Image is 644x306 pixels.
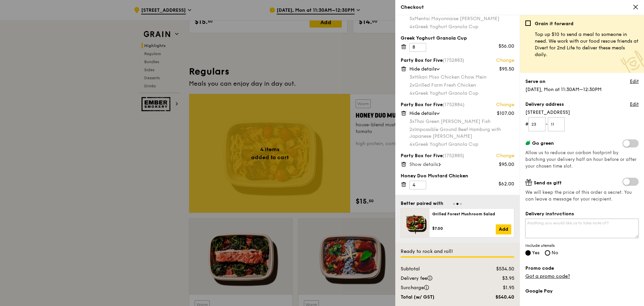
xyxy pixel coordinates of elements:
[409,90,514,97] div: Greek Yoghurt Granola Cup
[409,119,414,124] span: 3x
[525,78,546,85] label: Serve on
[397,275,478,282] div: Delivery fee
[498,43,514,50] div: $56.00
[409,82,414,88] span: 2x
[525,288,639,295] label: Google Pay
[499,66,514,73] div: $95.50
[409,16,414,21] span: 5x
[528,117,546,131] input: Floor
[453,203,455,205] span: Go to slide 1
[499,161,514,168] div: $95.00
[397,266,478,272] div: Subtotal
[630,78,639,85] a: Edit
[401,173,514,179] div: Honey Duo Mustard Chicken
[496,101,514,108] a: Change
[409,74,514,81] div: Hikari Miso Chicken Chow Mein
[401,35,514,42] div: Greek Yoghurt Granola Cup
[534,180,562,186] span: Send as gift
[478,275,518,282] div: $3.95
[545,250,550,256] input: No
[409,24,415,30] span: 4x
[478,266,518,272] div: $534.50
[498,181,514,187] div: $62.00
[409,111,436,116] span: Hide details
[525,250,531,256] input: Yes
[478,285,518,291] div: $1.95
[432,226,496,231] div: $7.00
[496,224,511,234] a: Add
[460,203,462,205] span: Go to slide 3
[525,189,639,203] span: We will keep the price of this order a secret. You can leave a message for your recipient.
[409,162,438,167] span: Show details
[401,57,514,64] div: Party Box for Five
[409,118,514,125] div: Thai Green [PERSON_NAME] Fish
[525,109,639,116] span: [STREET_ADDRESS]
[409,74,414,80] span: 3x
[401,4,639,11] div: Checkout
[620,50,644,74] img: Meal donation
[401,200,443,207] div: Better paired with
[409,141,415,147] span: 4x
[443,153,464,159] span: (1752885)
[532,140,554,146] span: Go green
[630,101,639,108] a: Edit
[525,87,602,92] span: [DATE], Mon at 11:30AM–12:30PM
[478,294,518,301] div: $540.40
[409,141,514,148] div: Greek Yoghurt Granola Cup
[525,101,564,108] label: Delivery address
[552,250,558,256] span: No
[401,248,514,255] div: Ready to rock and roll!
[496,152,514,159] a: Change
[525,243,639,248] span: Include utensils
[409,82,514,89] div: Grilled Farm Fresh Chicken
[532,250,539,256] span: Yes
[409,15,514,22] div: Mentai Mayonnaise [PERSON_NAME]
[409,24,514,30] div: Greek Yoghurt Granola Cup
[525,117,639,131] form: # -
[497,110,514,117] div: $107.00
[401,101,514,108] div: Party Box for Five
[443,57,464,63] span: (1752883)
[409,66,436,72] span: Hide details
[397,294,478,301] div: Total (w/ GST)
[397,285,478,291] div: Surcharge
[401,152,514,159] div: Party Box for Five
[409,126,514,140] div: Impossible Ground Beef Hamburg with Japanese [PERSON_NAME]
[443,102,465,107] span: (1752884)
[432,211,511,217] div: Grilled Forest Mushroom Salad
[496,57,514,64] a: Change
[548,117,565,131] input: Unit
[456,203,458,205] span: Go to slide 2
[525,211,639,217] label: Delivery instructions
[525,150,637,169] span: Allow us to reduce our carbon footprint by batching your delivery half an hour before or after yo...
[409,90,415,96] span: 4x
[525,265,639,272] label: Promo code
[535,31,639,58] p: Top up $10 to send a meal to someone in need. We work with our food rescue friends at Divert for ...
[525,273,570,279] a: Got a promo code?
[535,21,573,27] b: Grain it forward
[409,127,414,132] span: 2x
